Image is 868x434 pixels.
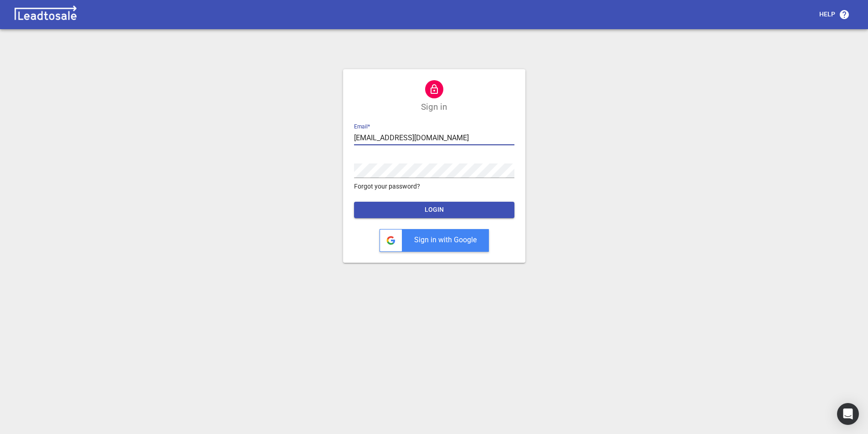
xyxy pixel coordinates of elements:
[361,205,507,214] span: LOGIN
[421,102,447,112] h1: Sign in
[354,131,514,145] input: Email
[11,5,80,24] img: logo
[819,10,835,19] p: Help
[414,235,477,244] span: Sign in with Google
[354,182,514,191] a: Forgot your password?
[354,124,370,129] label: Email
[354,202,514,218] button: LOGIN
[837,403,859,425] div: Open Intercom Messenger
